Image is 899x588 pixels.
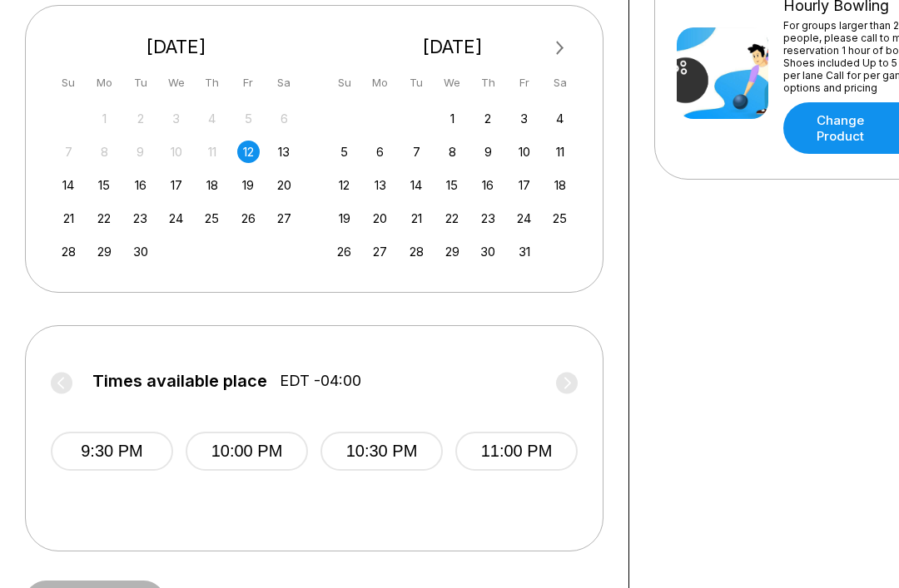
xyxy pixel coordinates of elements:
div: Choose Tuesday, September 23rd, 2025 [129,207,151,230]
div: Choose Tuesday, September 16th, 2025 [129,174,151,196]
div: Choose Friday, September 19th, 2025 [237,174,260,196]
div: Not available Thursday, September 4th, 2025 [201,107,223,130]
div: Choose Thursday, October 9th, 2025 [477,141,499,163]
div: Choose Saturday, October 18th, 2025 [549,174,571,196]
div: Not available Thursday, September 11th, 2025 [201,141,223,163]
div: Choose Tuesday, September 30th, 2025 [129,240,151,263]
div: Choose Saturday, October 4th, 2025 [549,107,571,130]
div: Choose Friday, October 10th, 2025 [513,141,535,163]
div: Choose Monday, October 6th, 2025 [369,141,391,163]
div: We [165,72,187,94]
div: Mo [369,72,391,94]
button: 10:30 PM [320,432,443,471]
span: Times available place [92,372,267,390]
div: Th [477,72,499,94]
div: Choose Sunday, September 28th, 2025 [57,240,80,263]
div: Choose Tuesday, October 21st, 2025 [405,207,427,230]
div: Choose Wednesday, October 15th, 2025 [441,174,464,196]
div: Choose Friday, September 26th, 2025 [237,207,260,230]
div: Choose Thursday, October 30th, 2025 [477,240,499,263]
div: Not available Wednesday, September 10th, 2025 [165,141,187,163]
div: Choose Thursday, September 25th, 2025 [201,207,223,230]
div: Not available Tuesday, September 9th, 2025 [129,141,151,163]
div: Not available Wednesday, September 3rd, 2025 [165,107,187,130]
div: Choose Monday, September 15th, 2025 [93,174,116,196]
div: Choose Tuesday, October 7th, 2025 [405,141,427,163]
div: month 2025-09 [55,106,298,263]
div: Choose Friday, September 12th, 2025 [237,141,260,163]
div: Choose Monday, October 13th, 2025 [369,174,391,196]
div: Choose Monday, October 20th, 2025 [369,207,391,230]
div: Choose Thursday, October 2nd, 2025 [477,107,499,130]
div: Choose Friday, October 24th, 2025 [513,207,535,230]
div: Choose Wednesday, September 24th, 2025 [165,207,187,230]
div: Choose Monday, September 22nd, 2025 [93,207,116,230]
div: Choose Tuesday, October 14th, 2025 [405,174,427,196]
div: Choose Sunday, October 19th, 2025 [333,207,355,230]
div: Choose Saturday, September 27th, 2025 [273,207,296,230]
button: 9:30 PM [51,432,173,471]
div: Th [201,72,223,94]
div: Choose Friday, October 17th, 2025 [513,174,535,196]
div: Choose Sunday, September 14th, 2025 [57,174,80,196]
img: Hourly Bowling [677,27,768,119]
div: Fr [237,72,260,94]
div: Choose Thursday, September 18th, 2025 [201,174,223,196]
div: Not available Friday, September 5th, 2025 [237,107,260,130]
div: Not available Monday, September 1st, 2025 [93,107,116,130]
div: Choose Tuesday, October 28th, 2025 [405,240,427,263]
div: Not available Monday, September 8th, 2025 [93,141,116,163]
div: Choose Monday, October 27th, 2025 [369,240,391,263]
div: Choose Wednesday, October 8th, 2025 [441,141,464,163]
div: Choose Wednesday, September 17th, 2025 [165,174,187,196]
div: Not available Sunday, September 7th, 2025 [57,141,80,163]
button: 10:00 PM [186,432,308,471]
div: Choose Saturday, October 11th, 2025 [549,141,571,163]
div: Sa [273,72,296,94]
div: Fr [513,72,535,94]
div: Su [333,72,355,94]
div: Mo [93,72,116,94]
div: Not available Tuesday, September 2nd, 2025 [129,107,151,130]
div: Choose Thursday, October 16th, 2025 [477,174,499,196]
div: Sa [549,72,571,94]
div: Choose Sunday, September 21st, 2025 [57,207,80,230]
div: Choose Wednesday, October 22nd, 2025 [441,207,464,230]
button: Next Month [547,35,574,62]
button: 11:00 PM [455,432,578,471]
div: Tu [405,72,427,94]
div: Choose Sunday, October 5th, 2025 [333,141,355,163]
span: EDT -04:00 [280,372,361,390]
div: Choose Friday, October 3rd, 2025 [513,107,535,130]
div: Choose Saturday, September 13th, 2025 [273,141,296,163]
div: Choose Monday, September 29th, 2025 [93,240,116,263]
div: Choose Saturday, September 20th, 2025 [273,174,296,196]
div: Tu [129,72,151,94]
div: Not available Saturday, September 6th, 2025 [273,107,296,130]
div: [DATE] [327,36,579,58]
div: Choose Thursday, October 23rd, 2025 [477,207,499,230]
div: Choose Wednesday, October 29th, 2025 [441,240,464,263]
div: We [441,72,464,94]
div: Choose Friday, October 31st, 2025 [513,240,535,263]
div: month 2025-10 [331,106,574,263]
div: Choose Sunday, October 26th, 2025 [333,240,355,263]
div: Choose Wednesday, October 1st, 2025 [441,107,464,130]
div: Choose Saturday, October 25th, 2025 [549,207,571,230]
div: [DATE] [51,36,302,58]
div: Su [57,72,80,94]
div: Choose Sunday, October 12th, 2025 [333,174,355,196]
